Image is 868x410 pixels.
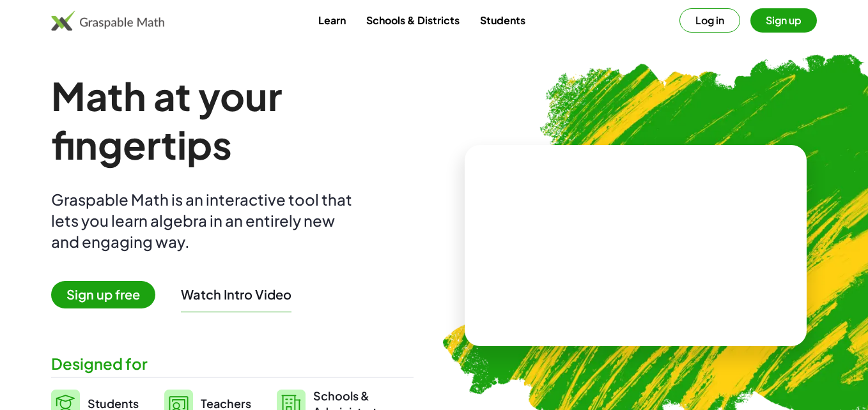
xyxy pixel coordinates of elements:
[750,8,817,33] button: Sign up
[181,286,291,303] button: Watch Intro Video
[308,8,356,32] a: Learn
[679,8,740,33] button: Log in
[470,8,536,32] a: Students
[540,197,732,293] video: What is this? This is dynamic math notation. Dynamic math notation plays a central role in how Gr...
[51,281,155,308] span: Sign up free
[356,8,470,32] a: Schools & Districts
[51,72,414,169] h1: Math at your fingertips
[51,353,414,374] div: Designed for
[51,189,358,252] div: Graspable Math is an interactive tool that lets you learn algebra in an entirely new and engaging...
